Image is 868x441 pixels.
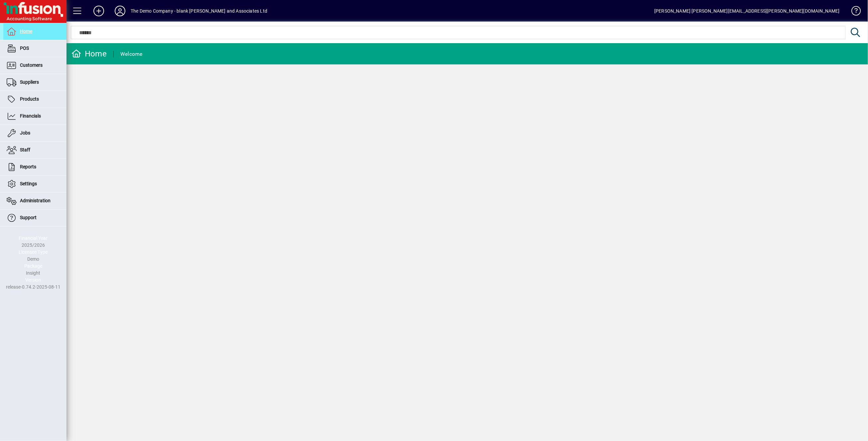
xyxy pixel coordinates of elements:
[3,159,66,175] a: Reports
[24,263,42,269] span: Package
[131,6,267,16] div: The Demo Company - blank [PERSON_NAME] and Associates Ltd
[3,193,66,209] a: Administration
[20,198,51,203] span: Administration
[20,147,30,152] span: Staff
[20,45,29,51] span: POS
[19,235,48,241] span: Financial Year
[846,1,860,23] a: Knowledge Base
[3,142,66,158] a: Staff
[20,29,32,34] span: Home
[3,74,66,91] a: Suppliers
[109,5,131,17] button: Profile
[3,57,66,74] a: Customers
[20,113,41,119] span: Financials
[3,91,66,108] a: Products
[120,49,143,59] div: Welcome
[88,5,109,17] button: Add
[3,210,66,226] a: Support
[20,62,43,68] span: Customers
[20,164,36,169] span: Reports
[3,40,66,57] a: POS
[20,96,39,102] span: Products
[20,215,37,220] span: Support
[19,249,48,255] span: Licensee Type
[71,48,107,59] div: Home
[3,108,66,125] a: Financials
[3,125,66,141] a: Jobs
[20,130,30,135] span: Jobs
[20,181,37,186] span: Settings
[654,6,840,16] div: [PERSON_NAME] [PERSON_NAME][EMAIL_ADDRESS][PERSON_NAME][DOMAIN_NAME]
[26,277,41,283] span: Version
[3,176,66,192] a: Settings
[20,79,39,85] span: Suppliers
